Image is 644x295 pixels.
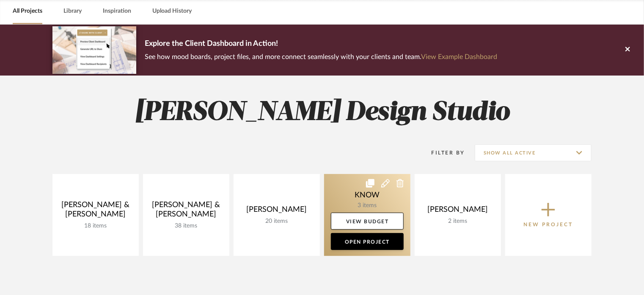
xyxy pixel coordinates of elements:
[240,205,313,218] div: [PERSON_NAME]
[145,37,497,51] p: Explore the Client Dashboard in Action!
[150,200,223,222] div: [PERSON_NAME] & [PERSON_NAME]
[421,53,497,60] a: View Example Dashboard
[145,51,497,63] p: See how mood boards, project files, and more connect seamlessly with your clients and team.
[103,6,131,17] a: Inspiration
[421,205,494,218] div: [PERSON_NAME]
[152,6,192,17] a: Upload History
[331,233,404,250] a: Open Project
[331,213,404,230] a: View Budget
[59,200,132,222] div: [PERSON_NAME] & [PERSON_NAME]
[524,220,573,229] p: New Project
[421,149,465,157] div: Filter By
[505,174,592,256] button: New Project
[59,222,132,230] div: 18 items
[17,97,627,129] h2: [PERSON_NAME] Design Studio
[150,222,223,230] div: 38 items
[13,6,42,17] a: All Projects
[63,6,82,17] a: Library
[52,26,136,73] img: d5d033c5-7b12-40c2-a960-1ecee1989c38.png
[240,218,313,225] div: 20 items
[421,218,494,225] div: 2 items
